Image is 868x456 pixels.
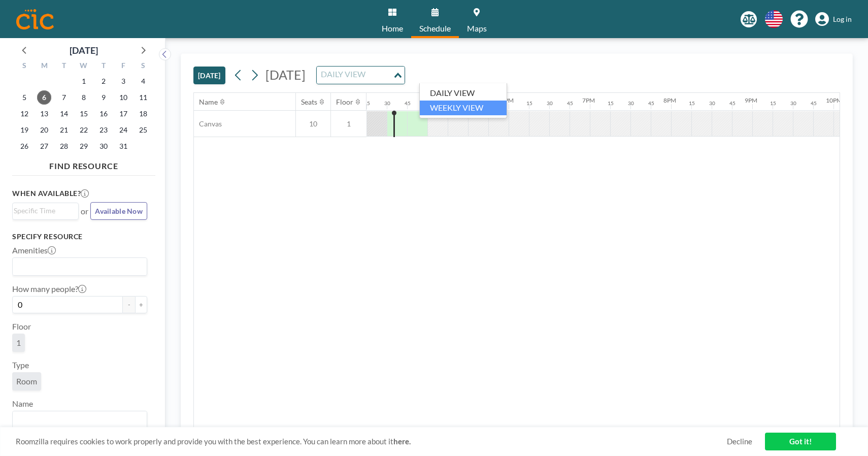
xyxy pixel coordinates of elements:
[364,100,370,107] div: 15
[689,100,695,107] div: 15
[405,100,411,107] div: 45
[16,437,727,446] span: Roomzilla requires cookies to work properly and provide you with the best experience. You can lea...
[193,67,225,84] button: [DATE]
[116,139,130,153] span: Friday, October 31, 2025
[14,260,141,273] input: Search for option
[663,96,676,104] div: 8PM
[318,69,392,82] input: Search for option
[384,100,390,107] div: 30
[96,90,111,105] span: Thursday, October 9, 2025
[17,139,31,153] span: Sunday, October 26, 2025
[628,100,634,107] div: 30
[727,437,752,446] a: Decline
[296,119,330,128] span: 10
[12,321,31,332] label: Floor
[77,107,91,121] span: Wednesday, October 15, 2025
[37,90,51,105] span: Monday, October 6, 2025
[136,107,150,121] span: Saturday, October 18, 2025
[467,24,487,32] span: Maps
[501,96,514,104] div: 6PM
[96,74,111,88] span: Thursday, October 2, 2025
[116,74,130,88] span: Friday, October 3, 2025
[136,90,150,105] span: Saturday, October 11, 2025
[81,206,88,216] span: or
[567,100,573,107] div: 45
[113,60,133,73] div: F
[608,100,614,107] div: 15
[317,67,405,84] div: Search for option
[790,100,796,107] div: 30
[16,376,37,386] span: Room
[815,12,852,26] a: Log in
[95,207,143,215] span: Available Now
[57,90,71,105] span: Tuesday, October 7, 2025
[77,139,91,153] span: Wednesday, October 29, 2025
[74,60,94,73] div: W
[77,74,91,88] span: Wednesday, October 1, 2025
[77,123,91,137] span: Wednesday, October 22, 2025
[336,97,353,107] div: Floor
[93,60,113,73] div: T
[70,43,98,57] div: [DATE]
[116,90,130,105] span: Friday, October 10, 2025
[123,296,135,313] button: -
[765,433,836,450] a: Got it!
[420,101,507,115] li: WEEKLY VIEW
[419,24,451,32] span: Schedule
[54,60,74,73] div: T
[582,96,595,104] div: 7PM
[96,107,111,121] span: Thursday, October 16, 2025
[116,123,130,137] span: Friday, October 24, 2025
[12,245,56,255] label: Amenities
[37,107,51,121] span: Monday, October 13, 2025
[37,123,51,137] span: Monday, October 20, 2025
[15,60,35,73] div: S
[57,123,71,137] span: Tuesday, October 21, 2025
[136,123,150,137] span: Saturday, October 25, 2025
[547,100,553,107] div: 30
[136,74,150,88] span: Saturday, October 4, 2025
[17,123,31,137] span: Sunday, October 19, 2025
[745,96,757,104] div: 9PM
[116,107,130,121] span: Friday, October 17, 2025
[77,90,91,105] span: Wednesday, October 8, 2025
[17,107,31,121] span: Sunday, October 12, 2025
[96,123,111,137] span: Thursday, October 23, 2025
[265,67,306,82] span: [DATE]
[16,9,54,29] img: organization-logo
[194,119,222,128] span: Canvas
[382,24,403,32] span: Home
[12,157,155,171] h4: FIND RESOURCE
[133,60,153,73] div: S
[420,86,507,101] li: DAILY VIEW
[35,60,54,73] div: M
[833,15,852,24] span: Log in
[729,100,736,107] div: 45
[526,100,532,107] div: 15
[12,399,33,409] label: Name
[13,411,147,429] div: Search for option
[13,203,78,218] div: Search for option
[826,96,842,104] div: 10PM
[13,258,147,275] div: Search for option
[811,100,817,107] div: 45
[648,100,654,107] div: 45
[331,119,366,128] span: 1
[14,413,141,427] input: Search for option
[90,202,147,220] button: Available Now
[12,284,86,294] label: How many people?
[16,338,21,347] span: 1
[301,97,317,107] div: Seats
[709,100,715,107] div: 30
[37,139,51,153] span: Monday, October 27, 2025
[393,437,411,446] a: here.
[57,139,71,153] span: Tuesday, October 28, 2025
[17,90,31,105] span: Sunday, October 5, 2025
[57,107,71,121] span: Tuesday, October 14, 2025
[12,360,29,370] label: Type
[96,139,111,153] span: Thursday, October 30, 2025
[12,232,147,241] h3: Specify resource
[14,205,73,216] input: Search for option
[199,97,218,107] div: Name
[770,100,776,107] div: 15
